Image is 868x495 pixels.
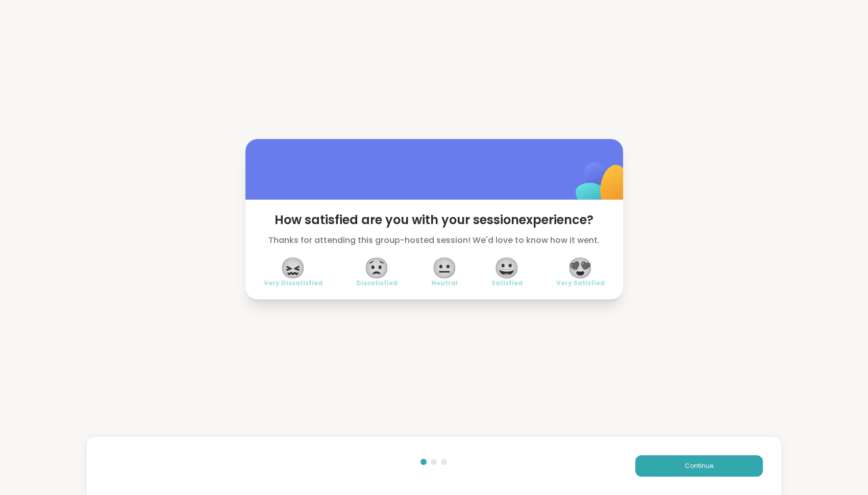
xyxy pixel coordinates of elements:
[685,461,713,471] span: Continue
[494,259,519,277] span: 😀
[567,259,593,277] span: 😍
[552,136,653,237] img: ShareWell Logomark
[432,259,457,277] span: 😐
[264,212,605,228] span: How satisfied are you with your session experience?
[431,279,458,287] span: Neutral
[491,279,523,287] span: Satisfied
[280,259,306,277] span: 😖
[556,279,605,287] span: Very Satisfied
[356,279,398,287] span: Dissatisfied
[264,279,323,287] span: Very Dissatisfied
[635,455,763,477] button: Continue
[264,234,605,246] span: Thanks for attending this group-hosted session! We'd love to know how it went.
[364,259,389,277] span: 😟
